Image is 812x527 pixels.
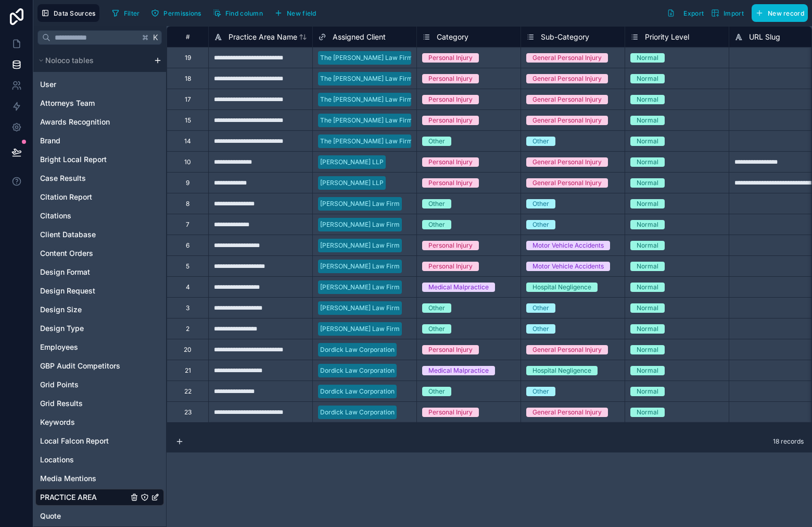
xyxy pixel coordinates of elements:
[320,199,400,209] div: [PERSON_NAME] Law Firm
[229,32,297,42] span: Practice Area Name
[320,345,395,354] div: Dordick Law Corporation
[637,408,658,417] div: Normal
[637,303,658,313] div: Normal
[185,366,191,375] div: 21
[186,283,190,291] div: 4
[637,283,658,292] div: Normal
[185,95,191,104] div: 17
[287,9,316,17] span: New field
[333,32,386,42] span: Assigned Client
[54,9,96,17] span: Data Sources
[428,157,473,167] div: Personal Injury
[532,241,604,250] div: Motor Vehicle Accidents
[320,53,413,63] div: The [PERSON_NAME] Law Firm
[637,199,658,209] div: Normal
[637,95,658,104] div: Normal
[184,158,191,166] div: 10
[186,179,189,187] div: 9
[320,74,413,83] div: The [PERSON_NAME] Law Firm
[428,366,489,375] div: Medical Malpractice
[532,345,602,354] div: General Personal Injury
[637,116,658,125] div: Normal
[186,241,189,250] div: 6
[184,408,192,416] div: 23
[271,5,320,21] button: New field
[637,324,658,334] div: Normal
[152,34,159,41] span: K
[108,5,144,21] button: Filter
[532,74,602,83] div: General Personal Injury
[184,387,192,396] div: 22
[724,9,744,17] span: Import
[637,345,658,354] div: Normal
[532,366,591,375] div: Hospital Negligence
[707,4,747,22] button: Import
[186,200,189,208] div: 8
[532,199,549,209] div: Other
[320,95,413,104] div: The [PERSON_NAME] Law Firm
[37,4,99,22] button: Data Sources
[532,95,602,104] div: General Personal Injury
[428,303,445,313] div: Other
[428,345,473,354] div: Personal Injury
[532,303,549,313] div: Other
[532,283,591,292] div: Hospital Negligence
[637,53,658,63] div: Normal
[320,303,400,313] div: [PERSON_NAME] Law Firm
[532,137,549,146] div: Other
[320,366,395,375] div: Dordick Law Corporation
[768,9,804,17] span: New record
[185,116,191,125] div: 15
[320,116,413,125] div: The [PERSON_NAME] Law Firm
[320,324,400,334] div: [PERSON_NAME] Law Firm
[320,262,400,271] div: [PERSON_NAME] Law Firm
[320,387,395,396] div: Dordick Law Corporation
[185,75,191,83] div: 18
[428,137,445,146] div: Other
[637,241,658,250] div: Normal
[532,220,549,229] div: Other
[209,5,267,21] button: Find column
[645,32,689,42] span: Priority Level
[532,324,549,334] div: Other
[637,178,658,188] div: Normal
[532,157,602,167] div: General Personal Injury
[184,346,192,354] div: 20
[147,5,209,21] a: Permissions
[428,53,473,63] div: Personal Injury
[186,325,189,333] div: 2
[225,9,263,17] span: Find column
[175,33,200,41] div: #
[184,137,191,145] div: 14
[428,95,473,104] div: Personal Injury
[186,220,189,229] div: 7
[637,157,658,167] div: Normal
[428,408,473,417] div: Personal Injury
[428,178,473,188] div: Personal Injury
[747,4,808,22] a: New record
[186,262,189,271] div: 5
[320,157,384,167] div: [PERSON_NAME] LLP
[541,32,589,42] span: Sub-Category
[428,116,473,125] div: Personal Injury
[752,4,808,22] button: New record
[428,387,445,396] div: Other
[532,53,602,63] div: General Personal Injury
[320,178,384,188] div: [PERSON_NAME] LLP
[320,241,400,250] div: [PERSON_NAME] Law Firm
[637,262,658,271] div: Normal
[637,366,658,375] div: Normal
[320,283,400,292] div: [PERSON_NAME] Law Firm
[663,4,707,22] button: Export
[147,5,205,21] button: Permissions
[428,74,473,83] div: Personal Injury
[186,304,189,312] div: 3
[163,9,201,17] span: Permissions
[749,32,780,42] span: URL Slug
[185,54,191,62] div: 19
[532,387,549,396] div: Other
[320,220,400,229] div: [PERSON_NAME] Law Firm
[532,408,602,417] div: General Personal Injury
[637,220,658,229] div: Normal
[428,324,445,334] div: Other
